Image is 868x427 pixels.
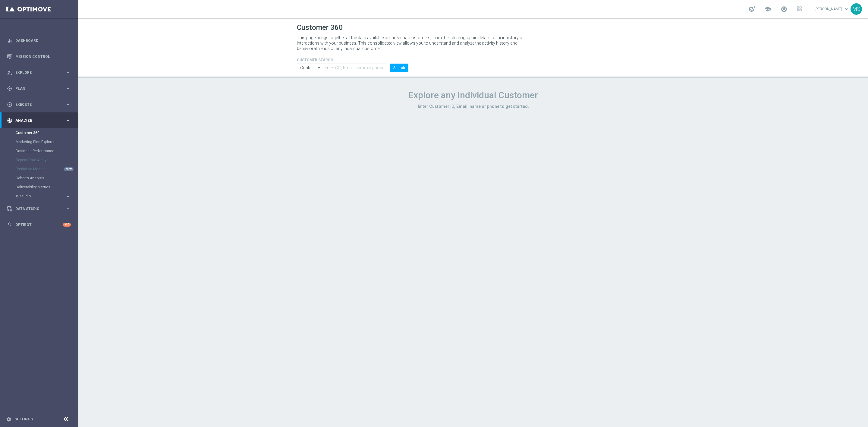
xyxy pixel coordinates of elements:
input: Enter CID, Email, name or phone [323,64,387,72]
a: Mission Control [15,49,71,64]
a: Customer 360 [16,130,63,135]
div: BI Studio [16,194,65,198]
span: Analyze [15,119,65,122]
button: play_circle_outline Execute keyboard_arrow_right [7,102,71,107]
a: Cohorts Analysis [16,176,63,181]
button: track_changes Analyze keyboard_arrow_right [7,118,71,123]
i: person_search [7,70,12,75]
a: Settings [14,417,33,421]
button: gps_fixed Plan keyboard_arrow_right [7,86,71,91]
span: BI Studio [16,194,59,198]
div: Predictive Models [16,165,78,174]
div: Cohorts Analysis [16,174,78,183]
span: keyboard_arrow_down [843,6,850,12]
a: Deliverability Metrics [16,185,63,190]
i: keyboard_arrow_right [65,193,71,199]
input: Contains [297,64,323,72]
span: Explore [15,71,65,74]
button: BI Studio keyboard_arrow_right [16,194,71,199]
button: person_search Explore keyboard_arrow_right [7,70,71,75]
span: Execute [15,103,65,106]
i: track_changes [7,118,12,123]
i: equalizer [7,38,12,43]
div: Dashboard [7,33,71,49]
p: This page brings together all the data available on individual customers, from their demographic ... [297,35,529,51]
div: NEW [64,167,74,171]
i: keyboard_arrow_right [65,86,71,91]
div: Customer 360 [16,128,78,137]
span: Data Studio [15,207,65,211]
div: Marketing Plan Explorer [16,137,78,146]
div: Business Performance [16,146,78,155]
h4: CUSTOMER SEARCH [297,58,408,62]
i: keyboard_arrow_right [65,70,71,75]
div: Explore [7,70,65,75]
i: keyboard_arrow_right [65,206,71,212]
div: Execute [7,102,65,107]
span: school [764,6,771,12]
div: MS [851,3,862,15]
a: Business Performance [16,149,63,153]
button: equalizer Dashboard [7,38,71,43]
a: [PERSON_NAME]keyboard_arrow_down [814,5,851,14]
i: lightbulb [7,222,12,228]
a: Marketing Plan Explorer [16,140,63,144]
h1: Customer 360 [297,23,649,32]
div: Mission Control [7,49,71,64]
div: Data Studio [7,206,65,212]
i: play_circle_outline [7,102,12,107]
a: Optibot [15,217,63,233]
div: Optibot [7,217,71,233]
button: lightbulb Optibot +10 [7,222,71,227]
button: Mission Control [7,54,71,59]
div: BI Studio [16,192,78,201]
div: Analyze [7,118,65,123]
span: Plan [15,87,65,90]
div: Plan [7,86,65,91]
div: Deliverability Metrics [16,183,78,192]
i: arrow_drop_down [316,64,322,72]
i: gps_fixed [7,86,12,91]
div: +10 [63,223,71,227]
a: Dashboard [15,33,71,49]
i: keyboard_arrow_right [65,102,71,107]
i: settings [6,416,11,422]
button: Search [390,64,408,72]
button: Data Studio keyboard_arrow_right [7,206,71,211]
div: Repeat Rate Analysis [16,155,78,165]
h3: Enter Customer ID, Email, name or phone to get started. [297,104,649,109]
h1: Explore any Individual Customer [297,90,649,101]
i: keyboard_arrow_right [65,118,71,123]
